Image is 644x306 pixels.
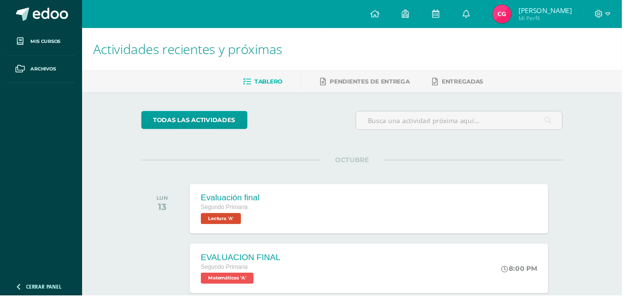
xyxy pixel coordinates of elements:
[27,293,64,300] span: Cerrar panel
[342,81,424,88] span: Pendientes de entrega
[162,209,174,220] div: 13
[32,39,63,47] span: Mis cursos
[162,202,174,209] div: LUN
[537,14,592,23] span: Mi Perfil
[208,200,269,210] div: Evaluación final
[332,77,424,92] a: Pendientes de entrega
[448,77,501,92] a: Entregadas
[208,221,250,232] span: Lectura 'A'
[208,262,291,272] div: EVALUACION FINAL
[8,29,77,57] a: Mis cursos
[264,81,293,88] span: Tablero
[208,282,263,294] span: Matemáticas 'A'
[208,211,257,218] span: Segundo Primaria
[97,42,293,60] span: Actividades recientes y próximas
[8,57,77,86] a: Archivos
[458,81,501,88] span: Entregadas
[252,77,293,92] a: Tablero
[369,115,583,134] input: Busca una actividad próxima aquí...
[208,273,257,280] span: Segundo Primaria
[537,6,592,15] span: [PERSON_NAME]
[146,115,256,134] a: todas las Actividades
[519,274,556,282] div: 8:00 PM
[332,161,397,170] span: OCTUBRE
[510,5,530,24] img: cade0865447f67519f82b1ec6b4243dc.png
[32,68,58,75] span: Archivos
